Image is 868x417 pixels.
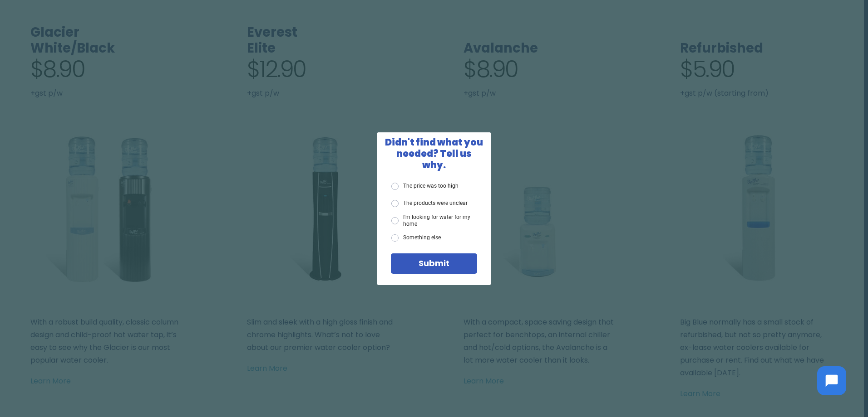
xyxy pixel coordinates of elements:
span: Didn't find what you needed? Tell us why. [385,136,483,171]
iframe: Chatbot [808,357,855,404]
label: The products were unclear [391,200,468,207]
label: I'm looking for water for my home [391,214,477,227]
label: The price was too high [391,183,459,190]
span: Submit [419,257,449,269]
label: Something else [391,234,441,242]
